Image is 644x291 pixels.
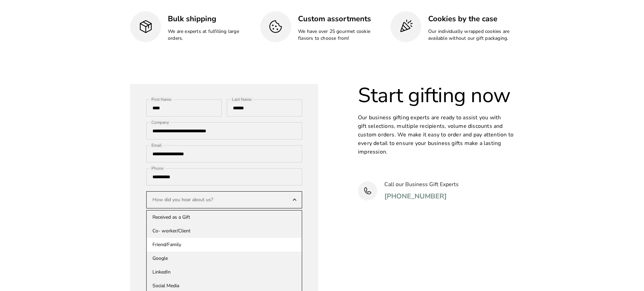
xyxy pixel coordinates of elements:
[384,180,459,189] p: Call our Business Gift Experts
[384,191,447,202] a: [PHONE_NUMBER]
[168,28,253,42] p: We are experts at fulfilling large orders.
[147,252,302,265] div: Google
[168,14,253,24] h3: Bulk shipping
[147,210,302,224] div: Received as a Gift
[298,28,384,42] p: We have over 25 gourmet cookie flavors to choose from!
[428,28,514,42] p: Our individually wrapped cookies are available without our gift packaging.
[138,19,153,34] img: Bulk shipping
[146,191,302,208] div: How did you hear about us?
[363,186,372,195] img: Phone
[428,14,514,24] h3: Cookies by the case
[358,113,514,156] p: Our business gifting experts are ready to assist you with gift selections, multiple recipients, v...
[268,19,283,34] img: Custom assortments
[147,238,302,252] div: Friend/Family
[147,265,302,279] div: LinkedIn
[298,14,384,24] h3: Custom assortments
[398,19,413,34] img: Cookies by the case
[358,84,514,107] h2: Start gifting now
[147,224,302,238] div: Co- worker/Client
